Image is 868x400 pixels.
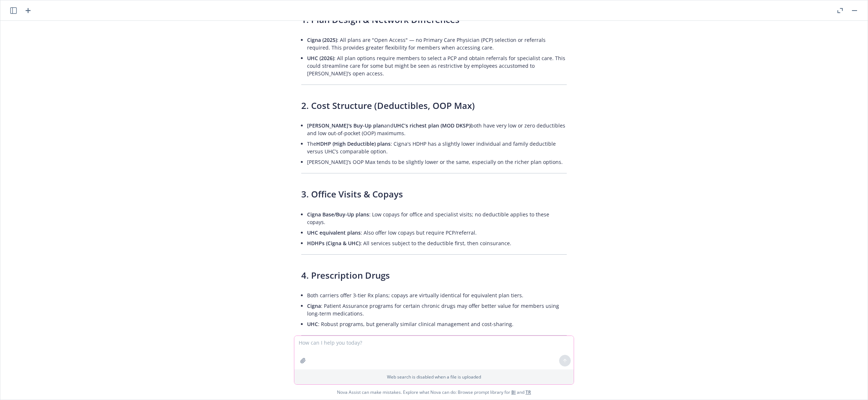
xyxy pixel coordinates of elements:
[307,211,369,218] span: Cigna Base/Buy-Up plans
[307,157,567,167] li: [PERSON_NAME]’s OOP Max tends to be slightly lower or the same, especially on the richer plan opt...
[301,188,567,200] h3: 3. Office Visits & Copays
[307,122,384,129] span: [PERSON_NAME]'s Buy-Up plan
[307,229,361,236] span: UHC equivalent plans
[307,227,567,238] li: : Also offer low copays but require PCP/referral.
[307,53,567,79] li: : All plan options require members to select a PCP and obtain referrals for specialist care. This...
[307,55,334,62] span: UHC (2026)
[526,389,531,395] a: TR
[307,120,567,138] li: and both have very low or zero deductibles and low out-of-pocket (OOP) maximums.
[307,319,567,329] li: : Robust programs, but generally similar clinical management and cost-sharing.
[316,140,391,147] span: HDHP (High Deductible) plans
[3,385,865,400] span: Nova Assist can make mistakes. Explore what Nova can do: Browse prompt library for and
[299,374,569,380] p: Web search is disabled when a file is uploaded
[307,36,337,43] span: Cigna (2025)
[307,35,567,53] li: : All plans are "Open Access" — no Primary Care Physician (PCP) selection or referrals required. ...
[394,122,470,129] span: UHC’s richest plan (MOD DKSP)
[511,389,516,395] a: BI
[307,138,567,157] li: The : Cigna's HDHP has a slightly lower individual and family deductible versus UHC’s comparable ...
[301,269,567,282] h3: 4. Prescription Drugs
[307,321,318,328] span: UHC
[307,238,567,248] li: : All services subject to the deductible first, then coinsurance.
[307,302,321,309] span: Cigna
[301,99,567,112] h3: 2. Cost Structure (Deductibles, OOP Max)
[307,290,567,301] li: Both carriers offer 3-tier Rx plans; copays are virtually identical for equivalent plan tiers.
[307,209,567,227] li: : Low copays for office and specialist visits; no deductible applies to these copays.
[307,240,360,247] span: HDHPs (Cigna & UHC)
[307,301,567,319] li: : Patient Assurance programs for certain chronic drugs may offer better value for members using l...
